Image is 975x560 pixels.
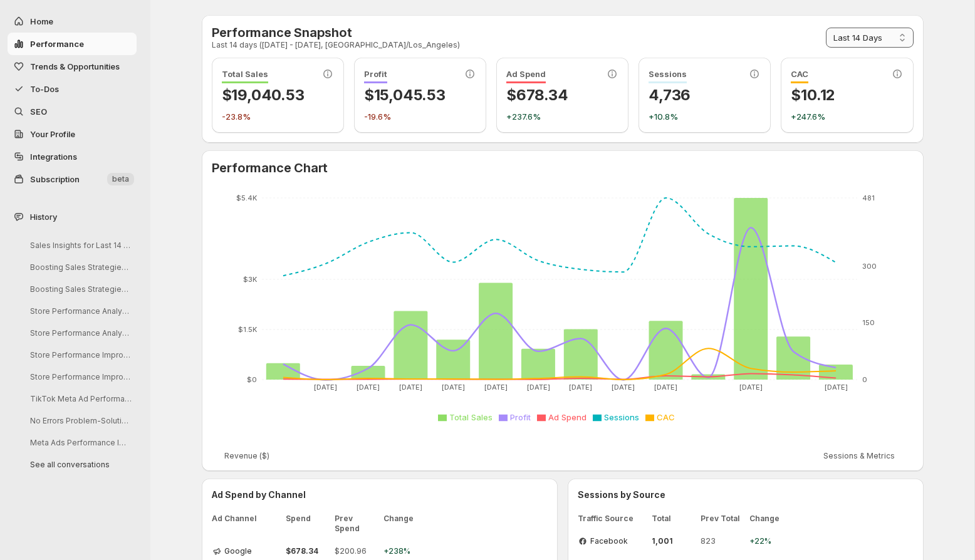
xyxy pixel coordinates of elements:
[657,412,675,422] span: CAC
[212,25,460,40] h2: Performance Snapshot
[247,375,257,384] tspan: $0
[112,174,129,184] span: beta
[749,536,787,546] span: +22%
[20,257,139,277] button: Boosting Sales Strategies Discussion
[862,194,875,202] tspan: 481
[506,110,618,123] p: +237.6%
[357,383,380,391] tspan: [DATE]
[526,383,550,391] tspan: [DATE]
[823,451,895,461] span: Sessions & Metrics
[335,546,378,556] span: $200.96
[20,433,139,452] button: Meta Ads Performance Improvement
[506,85,618,105] p: $678.34
[612,383,635,391] tspan: [DATE]
[8,55,137,78] button: Trends & Opportunities
[212,489,548,501] h3: Ad Spend by Channel
[286,546,330,556] span: $678.34
[569,383,592,391] tspan: [DATE]
[824,383,847,391] tspan: [DATE]
[8,123,137,145] a: Your Profile
[8,168,137,190] button: Subscription
[578,489,914,501] h3: Sessions by Source
[862,375,867,384] tspan: 0
[649,110,761,123] p: +10.8%
[20,301,139,321] button: Store Performance Analysis and Recommendations
[314,383,337,391] tspan: [DATE]
[548,412,587,422] span: Ad Spend
[238,325,258,334] tspan: $1.5K
[8,100,137,123] a: SEO
[506,69,546,83] span: Ad Spend
[212,514,281,534] span: Ad Channel
[383,546,421,556] span: +238%
[399,383,422,391] tspan: [DATE]
[212,40,460,50] p: Last 14 days ([DATE] - [DATE], [GEOGRAPHIC_DATA]/Los_Angeles)
[30,106,47,117] span: SEO
[224,546,252,556] span: Google
[30,129,75,139] span: Your Profile
[791,110,903,123] p: +247.6%
[364,85,476,105] p: $15,045.53
[335,514,378,534] span: Prev Spend
[30,210,57,223] span: History
[654,383,677,391] tspan: [DATE]
[510,412,531,422] span: Profit
[222,69,268,83] span: Total Sales
[30,16,53,26] span: Home
[20,236,139,255] button: Sales Insights for Last 14 Days
[749,514,787,524] span: Change
[701,536,744,546] span: 823
[8,145,137,168] a: Integrations
[8,10,137,33] button: Home
[30,84,59,94] span: To-Dos
[364,110,476,123] p: -19.6%
[652,536,696,546] span: 1,001
[791,69,808,83] span: CAC
[20,389,139,408] button: TikTok Meta Ad Performance Analysis
[30,61,120,71] span: Trends & Opportunities
[212,160,914,175] h2: Performance Chart
[224,451,269,461] span: Revenue ($)
[20,367,139,386] button: Store Performance Improvement Analysis
[243,275,258,284] tspan: $3K
[862,318,875,327] tspan: 150
[441,383,464,391] tspan: [DATE]
[862,262,877,271] tspan: 300
[20,279,139,299] button: Boosting Sales Strategies Discussion
[286,514,330,534] span: Spend
[8,33,137,55] button: Performance
[222,110,334,123] p: -23.8%
[649,69,687,83] span: Sessions
[222,85,334,105] p: $19,040.53
[652,514,696,524] span: Total
[484,383,507,391] tspan: [DATE]
[30,152,77,162] span: Integrations
[449,412,493,422] span: Total Sales
[383,514,421,534] span: Change
[8,78,137,100] button: To-Dos
[649,85,761,105] p: 4,736
[20,345,139,365] button: Store Performance Improvement Strategy
[604,412,639,422] span: Sessions
[30,39,84,49] span: Performance
[791,85,903,105] p: $10.12
[20,323,139,343] button: Store Performance Analysis and Recommendations
[20,455,139,474] button: See all conversations
[578,514,647,524] span: Traffic Source
[364,69,387,83] span: Profit
[590,536,628,546] span: Facebook
[20,411,139,430] button: No Errors Problem-Solution Ad Creatives
[236,194,258,202] tspan: $5.4K
[30,174,80,184] span: Subscription
[739,383,762,391] tspan: [DATE]
[701,514,744,524] span: Prev Total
